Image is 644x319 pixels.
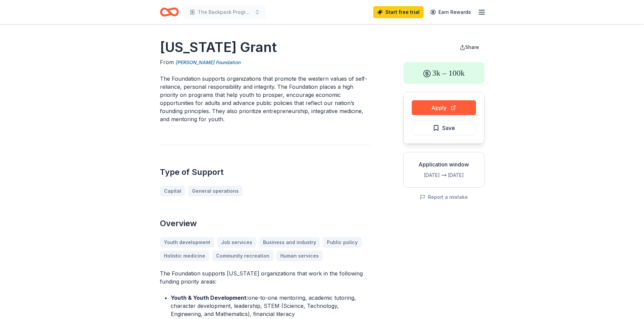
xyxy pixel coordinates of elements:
a: [PERSON_NAME] Foundation [175,58,240,67]
a: Earn Rewards [426,6,475,18]
div: [DATE] [409,171,440,179]
a: Start free trial [373,6,424,18]
h2: Overview [160,218,371,229]
span: Save [442,124,455,132]
p: The Foundation supports organizations that promote the western values of self-reliance, personal ... [160,75,371,123]
div: [DATE] [448,171,479,179]
span: Share [465,44,479,50]
button: Apply [412,100,476,115]
h2: Type of Support [160,167,371,178]
div: From [160,58,371,67]
button: Report a mistake [420,193,468,201]
a: General operations [188,186,243,196]
strong: Youth & Youth Development: [171,294,248,301]
button: Share [454,41,484,54]
button: The Backpack Program [184,5,265,19]
button: Save [412,121,476,135]
li: one-to-one mentoring, academic tutoring, character development, leadership, STEM (Science, Techno... [171,294,371,318]
div: Application window [409,160,479,168]
h1: [US_STATE] Grant [160,38,371,57]
p: The Foundation supports [US_STATE] organizations that work in the following funding priority areas: [160,269,371,286]
div: 3k – 100k [403,62,484,84]
span: The Backpack Program [198,8,252,16]
a: Home [160,4,179,20]
a: Capital [160,186,185,196]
